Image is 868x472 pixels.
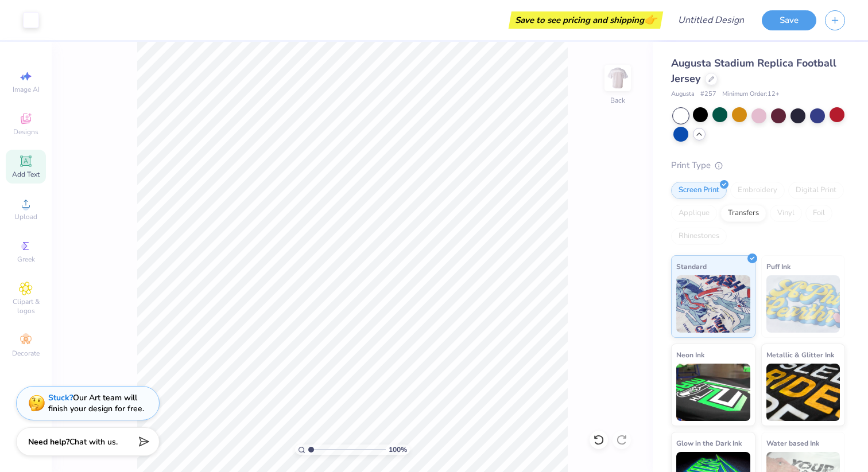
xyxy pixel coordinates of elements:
[671,159,845,172] div: Print Type
[676,275,750,333] img: Standard
[671,182,727,199] div: Screen Print
[28,436,69,447] strong: Need help?
[770,205,802,222] div: Vinyl
[13,127,38,136] span: Designs
[69,436,118,447] span: Chat with us.
[671,89,695,99] span: Augusta
[14,212,37,221] span: Upload
[788,182,844,199] div: Digital Print
[389,444,407,455] span: 100 %
[610,95,625,106] div: Back
[671,205,717,222] div: Applique
[762,10,816,30] button: Save
[669,9,753,32] input: Untitled Design
[48,392,144,414] div: Our Art team will finish your design for free.
[766,437,819,449] span: Water based Ink
[511,11,660,29] div: Save to see pricing and shipping
[676,349,704,361] span: Neon Ink
[766,260,790,272] span: Puff Ink
[805,205,832,222] div: Foil
[676,260,707,272] span: Standard
[676,437,742,449] span: Glow in the Dark Ink
[671,56,836,85] span: Augusta Stadium Replica Football Jersey
[720,205,766,222] div: Transfers
[671,228,727,245] div: Rhinestones
[766,275,840,333] img: Puff Ink
[13,85,40,94] span: Image AI
[12,349,40,358] span: Decorate
[676,364,750,421] img: Neon Ink
[606,67,629,89] img: Back
[644,13,657,26] span: 👉
[766,349,834,361] span: Metallic & Glitter Ink
[17,255,35,264] span: Greek
[6,297,46,315] span: Clipart & logos
[48,392,73,403] strong: Stuck?
[722,89,780,99] span: Minimum Order: 12 +
[700,89,716,99] span: # 257
[12,170,40,179] span: Add Text
[766,364,840,421] img: Metallic & Glitter Ink
[730,182,785,199] div: Embroidery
